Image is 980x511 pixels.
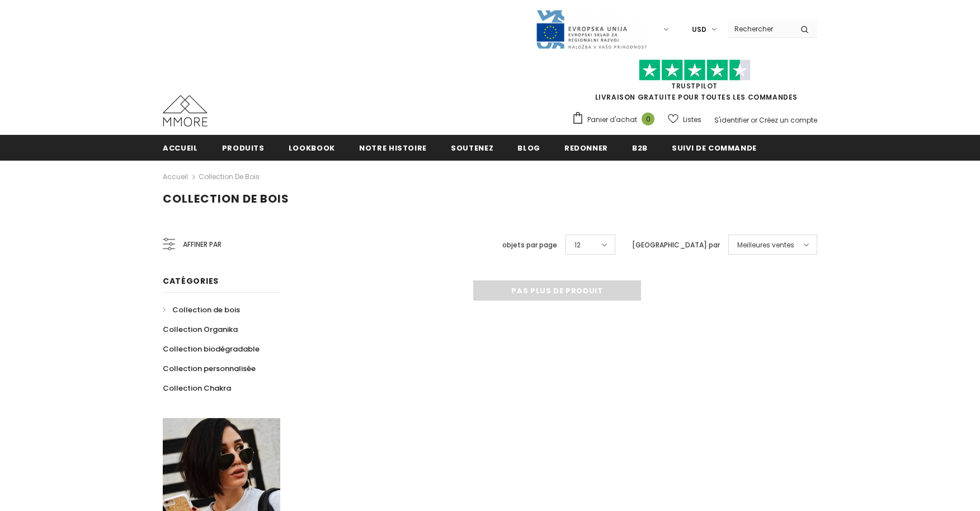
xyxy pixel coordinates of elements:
span: Collection de bois [163,191,289,207]
span: Collection Chakra [163,383,231,393]
span: or [751,115,757,125]
a: Listes [668,110,701,129]
span: Listes [683,114,701,125]
span: Notre histoire [359,143,427,153]
span: 12 [574,240,581,251]
label: objets par page [502,240,557,251]
span: 0 [642,112,654,125]
a: Panier d'achat 0 [572,111,660,128]
span: LIVRAISON GRATUITE POUR TOUTES LES COMMANDES [572,64,817,102]
label: [GEOGRAPHIC_DATA] par [632,240,720,251]
span: Collection de bois [172,304,240,315]
a: Collection personnalisée [163,359,256,378]
span: Blog [517,143,540,153]
input: Search Site [728,21,792,37]
a: Blog [517,135,540,160]
span: Redonner [564,143,608,153]
span: Collection Organika [163,324,238,335]
span: Meilleures ventes [737,240,794,251]
img: Cas MMORE [163,95,208,126]
a: TrustPilot [671,81,718,91]
span: Suivi de commande [672,143,757,153]
a: soutenez [451,135,493,160]
a: S'identifier [714,115,749,125]
a: Collection Organika [163,320,238,339]
span: soutenez [451,143,493,153]
span: Lookbook [289,143,335,153]
img: Javni Razpis [535,9,647,50]
a: Produits [222,135,265,160]
span: USD [692,24,706,35]
a: Collection biodégradable [163,339,260,359]
a: Collection de bois [163,300,240,320]
span: Affiner par [183,238,222,251]
a: B2B [632,135,648,160]
a: Créez un compte [759,115,817,125]
a: Javni Razpis [535,24,647,34]
span: Collection biodégradable [163,344,260,354]
span: Panier d'achat [587,114,637,125]
a: Suivi de commande [672,135,757,160]
span: Accueil [163,143,198,153]
span: Collection personnalisée [163,363,256,374]
span: Produits [222,143,265,153]
span: B2B [632,143,648,153]
a: Redonner [564,135,608,160]
span: Catégories [163,275,219,287]
a: Collection Chakra [163,378,231,398]
a: Accueil [163,135,198,160]
img: Faites confiance aux étoiles pilotes [639,59,751,81]
a: Collection de bois [199,172,260,181]
a: Notre histoire [359,135,427,160]
a: Accueil [163,170,188,184]
a: Lookbook [289,135,335,160]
